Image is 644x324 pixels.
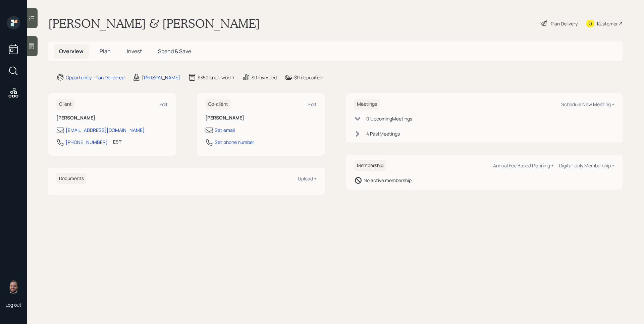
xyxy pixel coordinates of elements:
[198,74,234,81] div: $350k net-worth
[597,20,618,27] div: Kustomer
[7,280,20,294] img: james-distasi-headshot.png
[354,160,386,171] h6: Membership
[252,74,277,81] div: $0 invested
[205,99,231,110] h6: Co-client
[5,302,21,308] div: Log out
[215,139,254,146] div: Set phone number
[113,138,121,145] div: EST
[158,48,191,55] span: Spend & Save
[559,162,614,169] div: Digital-only Membership +
[205,115,317,121] h6: [PERSON_NAME]
[56,99,74,110] h6: Client
[59,48,84,55] span: Overview
[294,74,322,81] div: $0 deposited
[493,162,554,169] div: Annual Fee Based Planning +
[215,127,235,134] div: Set email
[366,130,400,137] div: 4 Past Meeting s
[56,173,87,184] h6: Documents
[159,101,168,107] div: Edit
[127,48,142,55] span: Invest
[308,101,317,107] div: Edit
[56,115,168,121] h6: [PERSON_NAME]
[364,177,412,184] div: No active membership
[48,16,260,31] h1: [PERSON_NAME] & [PERSON_NAME]
[366,115,412,122] div: 0 Upcoming Meeting s
[561,101,614,107] div: Schedule New Meeting +
[142,74,180,81] div: [PERSON_NAME]
[66,139,108,146] div: [PHONE_NUMBER]
[354,99,380,110] h6: Meetings
[298,175,317,182] div: Upload +
[100,48,111,55] span: Plan
[66,127,145,134] div: [EMAIL_ADDRESS][DOMAIN_NAME]
[551,20,578,27] div: Plan Delivery
[66,74,124,81] div: Opportunity · Plan Delivered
